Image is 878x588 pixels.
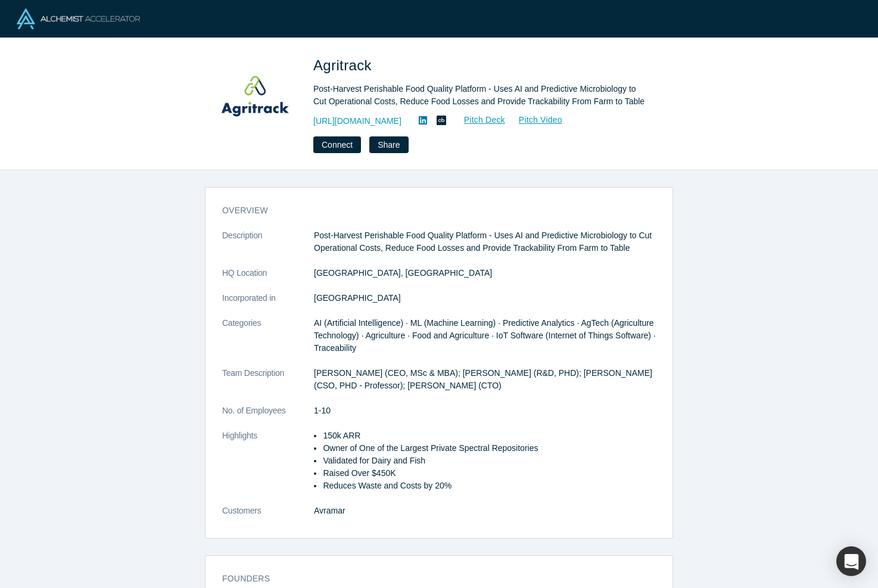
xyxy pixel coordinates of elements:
[222,405,314,430] dt: No. of Employees
[323,430,656,442] li: 150k ARR
[213,55,297,138] img: Agritrack's Logo
[313,83,647,108] div: Post-Harvest Perishable Food Quality Platform - Uses AI and Predictive Microbiology to Cut Operat...
[506,113,563,127] a: Pitch Video
[323,442,656,455] li: Owner of One of the Largest Private Spectral Repositories
[222,204,639,217] h3: overview
[369,136,408,153] button: Share
[313,136,361,153] button: Connect
[313,115,401,127] a: [URL][DOMAIN_NAME]
[323,455,656,467] li: Validated for Dairy and Fish
[323,480,656,492] li: Reduces Waste and Costs by 20%
[222,292,314,317] dt: Incorporated in
[451,113,506,127] a: Pitch Deck
[314,292,656,304] dd: [GEOGRAPHIC_DATA]
[314,505,656,517] dd: Avramar
[222,267,314,292] dt: HQ Location
[222,505,314,530] dt: Customers
[17,8,140,29] img: Alchemist Logo
[323,467,656,480] li: Raised Over $450K
[313,57,376,73] span: Agritrack
[314,318,656,353] span: AI (Artificial Intelligence) · ML (Machine Learning) · Predictive Analytics · AgTech (Agriculture...
[314,267,656,279] dd: [GEOGRAPHIC_DATA], [GEOGRAPHIC_DATA]
[222,430,314,505] dt: Highlights
[222,573,639,585] h3: Founders
[314,405,656,417] dd: 1-10
[314,229,656,254] p: Post-Harvest Perishable Food Quality Platform - Uses AI and Predictive Microbiology to Cut Operat...
[222,317,314,367] dt: Categories
[222,367,314,405] dt: Team Description
[314,367,656,392] p: [PERSON_NAME] (CEO, MSc & MBA); [PERSON_NAME] (R&D, PHD); [PERSON_NAME] (CSO, PHD - Professor); [...
[222,229,314,267] dt: Description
